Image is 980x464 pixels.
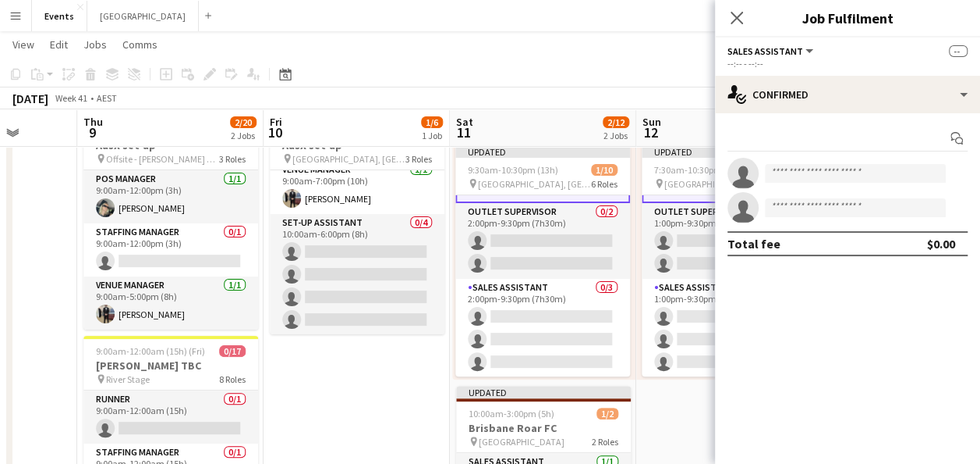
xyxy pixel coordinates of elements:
div: Updated [642,145,816,158]
button: Events [32,1,87,31]
app-card-role: Set-up Assistant0/410:00am-6:00pm (8h) [270,214,444,335]
app-card-role: Outlet Supervisor0/22:00pm-9:30pm (7h30m) [455,203,630,279]
span: 10:00am-3:00pm (5h) [469,408,554,419]
span: 10 [267,123,282,141]
div: --:-- - --:-- [727,58,968,70]
span: 6 Roles [591,178,617,190]
span: Sun [642,115,661,129]
span: 9:30am-10:30pm (13h) [468,164,558,176]
app-job-card: Updated9:00am-5:00pm (8h)2/3AusX set-up Offsite - [PERSON_NAME] house3 RolesPOS Manager1/19:00am-... [83,103,258,330]
span: [GEOGRAPHIC_DATA] [479,436,564,448]
span: 2/20 [230,116,256,128]
span: View [12,37,34,52]
span: River Stage [106,373,150,385]
span: 1/2 [596,408,618,419]
span: Offsite - [PERSON_NAME] house [106,153,219,165]
span: 9 [81,123,103,141]
span: -- [949,45,968,57]
div: $0.00 [927,236,955,252]
div: 2 Jobs [231,130,256,141]
div: Total fee [727,236,780,252]
h3: Brisbane Roar FC [456,421,631,435]
span: [GEOGRAPHIC_DATA], [GEOGRAPHIC_DATA] [292,153,405,165]
div: Confirmed [715,76,980,113]
span: Sales Assistant [727,45,803,57]
span: 11 [454,123,473,141]
span: 0/17 [219,345,246,357]
span: Jobs [83,37,107,52]
app-card-role: Staffing Manager0/19:00am-12:00pm (3h) [83,223,258,277]
div: Updated [456,386,631,398]
app-card-role: Runner0/19:00am-12:00am (15h) [83,391,258,444]
span: 3 Roles [219,153,246,165]
h3: [PERSON_NAME] TBC [83,359,258,373]
span: 12 [640,123,661,141]
div: [DATE] [12,91,48,106]
span: 1/10 [591,164,617,176]
a: Comms [116,34,164,55]
span: Thu [83,115,103,129]
app-job-card: Updated9:00am-7:00pm (10h)1/6AusX set-up [GEOGRAPHIC_DATA], [GEOGRAPHIC_DATA]3 RolesStock Manager... [270,103,444,334]
button: [GEOGRAPHIC_DATA] [87,1,199,31]
span: [GEOGRAPHIC_DATA], [GEOGRAPHIC_DATA] [478,178,591,190]
span: Week 41 [51,92,90,104]
div: 1 Job [422,130,442,141]
span: 9:00am-12:00am (15h) (Fri) [96,345,205,357]
span: 2 Roles [592,436,618,448]
h3: Job Fulfilment [715,8,980,28]
a: Jobs [77,34,113,55]
app-job-card: Updated7:30am-10:30pm (15h)1/10 [GEOGRAPHIC_DATA], [GEOGRAPHIC_DATA]6 Roles8:00am-9:30pm (13h30m)... [642,145,816,377]
span: 3 Roles [405,153,432,165]
a: Edit [44,34,74,55]
app-card-role: Sales Assistant0/32:00pm-9:30pm (7h30m) [455,279,630,377]
button: Sales Assistant [727,45,815,57]
span: 7:30am-10:30pm (15h) [654,164,745,176]
span: Sat [456,115,473,129]
app-card-role: Venue Manager1/19:00am-5:00pm (8h)[PERSON_NAME] [83,277,258,330]
app-card-role: Sales Assistant0/31:00pm-9:30pm (8h30m) [642,279,816,377]
app-card-role: POS Manager1/19:00am-12:00pm (3h)[PERSON_NAME] [83,170,258,223]
div: 2 Jobs [603,130,628,141]
app-job-card: Updated9:30am-10:30pm (13h)1/10 [GEOGRAPHIC_DATA], [GEOGRAPHIC_DATA]6 Roles10:00am-10:00pm (12h) ... [455,145,630,377]
span: 1/6 [421,116,443,128]
span: 2/12 [603,116,629,128]
span: [GEOGRAPHIC_DATA], [GEOGRAPHIC_DATA] [664,178,777,190]
div: AEST [97,92,117,104]
div: Updated [455,145,630,158]
span: 8 Roles [219,373,246,385]
app-card-role: Outlet Supervisor0/21:00pm-9:30pm (8h30m) [642,203,816,279]
span: Comms [122,37,157,52]
app-card-role: Venue Manager1/19:00am-7:00pm (10h)[PERSON_NAME] [270,161,444,214]
span: Fri [270,115,282,129]
a: View [6,34,41,55]
span: Edit [50,37,68,52]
